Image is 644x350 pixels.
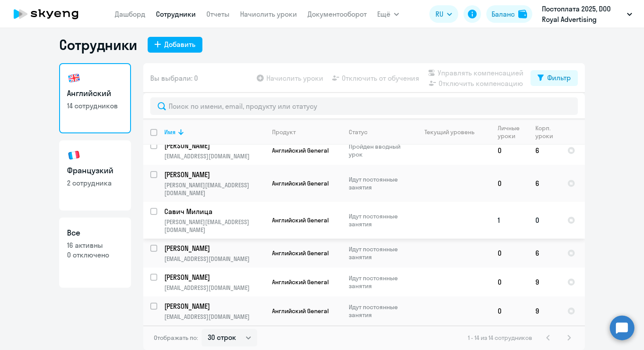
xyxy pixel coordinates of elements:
[59,63,131,133] a: Английский14 сотрудников
[272,179,329,187] span: Английский General
[164,141,263,150] p: [PERSON_NAME]
[528,202,560,239] td: 0
[377,9,390,19] span: Ещё
[349,303,409,319] p: Идут постоянные занятия
[308,10,367,18] a: Документооборот
[349,128,409,136] div: Статус
[528,296,560,325] td: 9
[67,101,123,111] p: 14 сотрудников
[59,218,131,288] a: Все16 активны0 отключено
[67,227,123,239] h3: Все
[349,274,409,290] p: Идут постоянные занятия
[164,170,265,179] a: [PERSON_NAME]
[491,239,528,268] td: 0
[164,152,265,160] p: [EMAIL_ADDRESS][DOMAIN_NAME]
[164,207,263,216] p: Савич Милица
[164,284,265,292] p: [EMAIL_ADDRESS][DOMAIN_NAME]
[67,250,123,260] p: 0 отключено
[528,239,560,268] td: 6
[272,216,329,224] span: Английский General
[498,124,528,140] div: Личные уроки
[429,5,458,23] button: RU
[164,128,265,136] div: Имя
[156,10,196,18] a: Сотрудники
[528,136,560,165] td: 6
[535,124,560,140] div: Корп. уроки
[164,39,195,50] div: Добавить
[115,10,145,18] a: Дашборд
[535,124,554,140] div: Корп. уроки
[272,278,329,286] span: Английский General
[164,243,263,253] p: [PERSON_NAME]
[491,165,528,202] td: 0
[518,10,527,18] img: balance
[164,128,176,136] div: Имя
[272,146,329,154] span: Английский General
[349,175,409,191] p: Идут постоянные занятия
[377,5,399,23] button: Ещё
[150,73,198,83] span: Вы выбрали: 0
[164,218,265,234] p: [PERSON_NAME][EMAIL_ADDRESS][DOMAIN_NAME]
[164,255,265,263] p: [EMAIL_ADDRESS][DOMAIN_NAME]
[67,178,123,188] p: 2 сотрудника
[486,5,532,23] button: Балансbalance
[468,334,532,342] span: 1 - 14 из 14 сотрудников
[531,70,578,86] button: Фильтр
[425,128,474,136] div: Текущий уровень
[547,72,571,83] div: Фильтр
[538,4,637,25] button: Постоплата 2025, DOO Royal Advertising
[240,10,297,18] a: Начислить уроки
[349,245,409,261] p: Идут постоянные занятия
[349,128,368,136] div: Статус
[349,143,409,158] p: Пройден вводный урок
[272,249,329,257] span: Английский General
[272,307,329,315] span: Английский General
[164,170,263,179] p: [PERSON_NAME]
[148,37,202,53] button: Добавить
[150,97,578,115] input: Поиск по имени, email, продукту или статусу
[206,10,230,18] a: Отчеты
[491,136,528,165] td: 0
[67,88,123,99] h3: Английский
[272,128,341,136] div: Продукт
[491,268,528,296] td: 0
[491,296,528,325] td: 0
[416,128,490,136] div: Текущий уровень
[164,272,265,282] a: [PERSON_NAME]
[349,212,409,228] p: Идут постоянные занятия
[67,240,123,250] p: 16 активны
[67,71,81,85] img: english
[164,301,263,311] p: [PERSON_NAME]
[164,141,265,150] a: [PERSON_NAME]
[528,165,560,202] td: 6
[491,202,528,239] td: 1
[59,140,131,211] a: Французкий2 сотрудника
[435,9,443,19] span: RU
[164,272,263,282] p: [PERSON_NAME]
[164,243,265,253] a: [PERSON_NAME]
[164,301,265,311] a: [PERSON_NAME]
[272,128,296,136] div: Продукт
[164,313,265,321] p: [EMAIL_ADDRESS][DOMAIN_NAME]
[67,148,81,162] img: french
[498,124,522,140] div: Личные уроки
[542,4,623,25] p: Постоплата 2025, DOO Royal Advertising
[528,268,560,296] td: 9
[164,181,265,197] p: [PERSON_NAME][EMAIL_ADDRESS][DOMAIN_NAME]
[492,9,515,19] div: Баланс
[154,334,198,342] span: Отображать по:
[164,207,265,216] a: Савич Милица
[67,165,123,176] h3: Французкий
[59,36,137,54] h1: Сотрудники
